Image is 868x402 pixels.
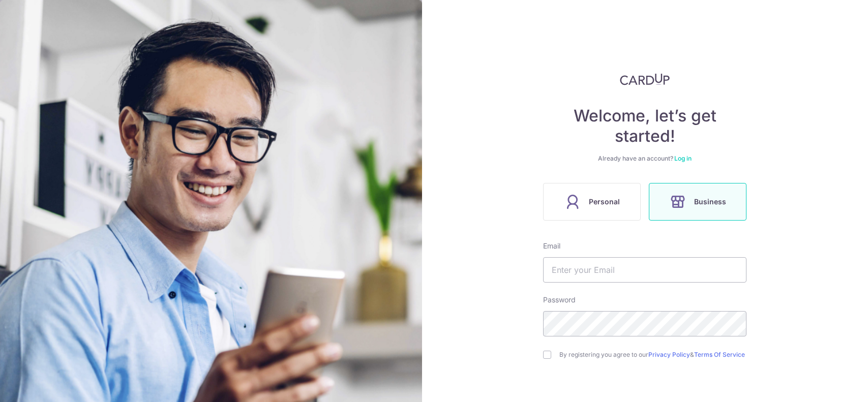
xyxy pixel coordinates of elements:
[543,106,746,146] h4: Welcome, let’s get started!
[694,196,726,208] span: Business
[648,351,690,358] a: Privacy Policy
[543,257,746,283] input: Enter your Email
[674,154,692,162] a: Log in
[543,154,746,163] div: Already have an account?
[645,183,751,221] a: Business
[539,183,645,221] a: Personal
[620,73,670,85] img: CardUp Logo
[694,351,745,358] a: Terms Of Service
[559,351,746,359] label: By registering you agree to our &
[543,295,576,305] label: Password
[543,241,560,251] label: Email
[589,196,620,208] span: Personal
